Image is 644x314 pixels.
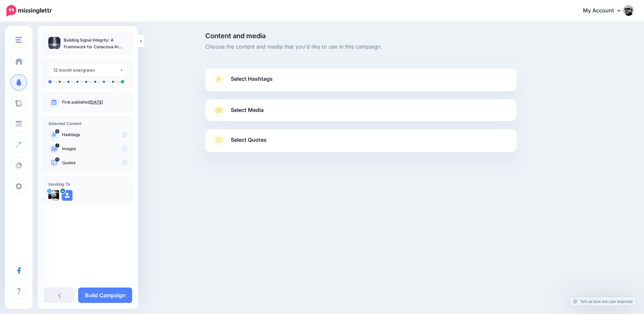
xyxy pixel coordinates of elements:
span: Select Hashtags [231,74,273,83]
span: 1 [55,143,59,147]
span: 14 [55,158,60,162]
span: 10 [55,129,59,133]
p: Quotes [62,160,127,166]
a: Select Media [212,105,510,116]
span: Content and media [205,33,517,39]
img: Missinglettr [6,5,52,16]
img: menu.png [15,37,22,43]
h4: Sending To [48,182,127,187]
span: Select Quotes [231,135,267,144]
p: Hashtags [62,132,127,138]
a: [DATE] [90,100,103,105]
img: a437ac3f119aea75bc0fe5c67f5f052c_thumb.jpg [48,37,60,49]
img: user_default_image.png [62,190,72,201]
button: 12 month evergreen [48,64,127,77]
p: First published [62,99,127,105]
span: Choose the content and media that you'd like to use in this campaign. [205,43,517,51]
a: Select Quotes [212,135,510,152]
p: Building Signal Integrity: A Framework for Conscious AI Collaboration [64,37,127,50]
div: 12 month evergreen [53,66,119,74]
img: L6cW_V0b-75729.jpg [48,190,59,201]
span: Select Media [231,106,264,115]
a: My Account [576,3,634,19]
h4: Selected Content [48,121,127,126]
a: Select Hashtags [212,74,510,91]
a: Tell us how we can improve [570,297,636,306]
p: Images [62,146,127,152]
